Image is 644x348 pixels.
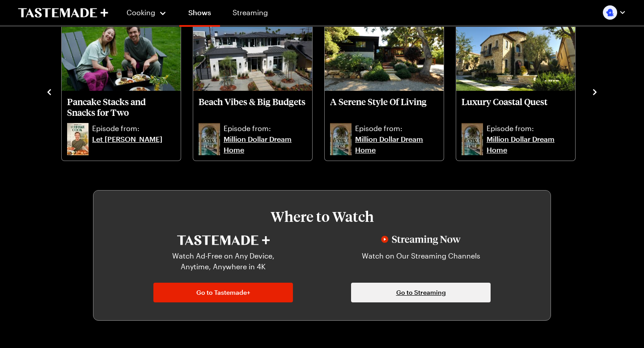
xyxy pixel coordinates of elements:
p: Episode from: [355,123,438,134]
a: Let [PERSON_NAME] [92,134,175,155]
button: navigate to previous item [45,86,54,97]
div: Beach Vibes & Big Budgets [193,24,312,161]
img: A Serene Style Of Living [325,24,444,91]
button: navigate to next item [590,86,599,97]
a: Million Dollar Dream Home [224,134,307,155]
div: Luxury Coastal Quest [456,24,575,161]
div: A Serene Style Of Living [325,24,444,161]
a: A Serene Style Of Living [330,96,438,121]
a: Pancake Stacks and Snacks for Two [67,96,175,121]
img: Tastemade+ [177,235,270,245]
div: 8 / 10 [455,21,587,161]
p: Pancake Stacks and Snacks for Two [67,96,175,118]
p: Watch Ad-Free on Any Device, Anytime, Anywhere in 4K [159,250,288,272]
button: Profile picture [603,5,626,20]
p: Luxury Coastal Quest [462,96,570,118]
a: Go to Streaming [351,283,491,302]
p: Episode from: [92,123,175,134]
img: Pancake Stacks and Snacks for Two [62,24,181,91]
img: Profile picture [603,5,617,20]
img: Beach Vibes & Big Budgets [193,24,312,91]
a: Go to Tastemade+ [153,283,293,302]
span: Go to Streaming [396,288,446,297]
div: 6 / 10 [192,21,324,161]
div: 5 / 10 [61,21,192,161]
span: Go to Tastemade+ [196,288,250,297]
p: A Serene Style Of Living [330,96,438,118]
a: Beach Vibes & Big Budgets [199,96,307,121]
img: Luxury Coastal Quest [456,24,575,91]
p: Beach Vibes & Big Budgets [199,96,307,118]
a: Luxury Coastal Quest [462,96,570,121]
button: Cooking [126,2,167,23]
div: 7 / 10 [324,21,455,161]
a: Million Dollar Dream Home [355,134,438,155]
span: Cooking [127,8,155,17]
a: Million Dollar Dream Home [487,134,570,155]
p: Watch on Our Streaming Channels [356,250,485,272]
p: Episode from: [487,123,570,134]
div: Pancake Stacks and Snacks for Two [62,24,181,161]
p: Episode from: [224,123,307,134]
img: Streaming [381,235,461,245]
h3: Where to Watch [120,208,524,225]
a: Shows [179,2,220,27]
a: To Tastemade Home Page [18,8,108,18]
